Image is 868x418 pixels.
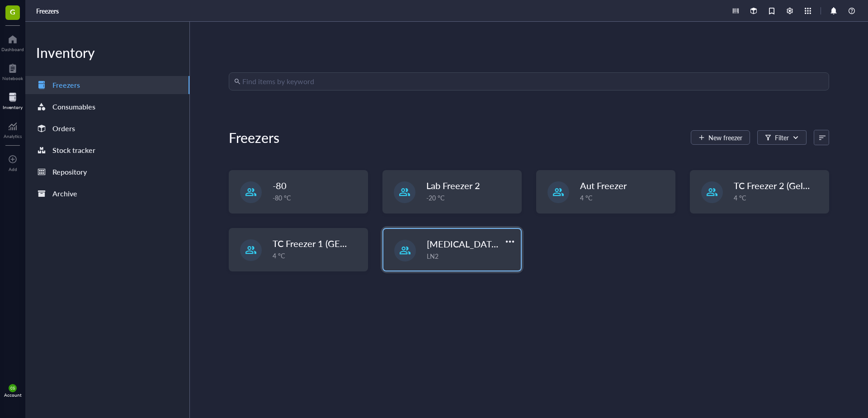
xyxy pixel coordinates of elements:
div: 4 °C [734,193,823,203]
div: Inventory [25,43,189,62]
span: TC Freezer 1 (GEL 1) [273,237,354,250]
div: Add [9,166,17,172]
div: Filter [775,133,789,142]
span: Lab Freezer 2 [426,179,480,192]
button: New freezer [691,130,750,145]
div: -20 °C [426,193,516,203]
a: Orders [25,119,189,138]
span: CG [10,386,15,390]
div: Notebook [2,76,23,81]
div: Repository [52,166,87,178]
a: Dashboard [1,32,24,52]
span: [MEDICAL_DATA] Galileo [427,237,531,250]
a: Freezers [36,7,61,15]
div: Stock tracker [52,144,95,157]
a: Freezers [25,76,189,94]
a: Repository [25,163,189,181]
a: Stock tracker [25,141,189,159]
div: -80 °C [273,193,362,203]
a: Inventory [3,90,23,110]
div: Inventory [3,104,23,110]
a: Notebook [2,61,23,81]
a: Archive [25,185,189,203]
span: New freezer [708,134,742,141]
div: Freezers [52,79,80,91]
a: Analytics [4,119,22,139]
div: Analytics [4,133,22,139]
div: 4 °C [580,193,670,203]
div: Archive [52,187,77,200]
div: Dashboard [1,47,24,52]
a: Consumables [25,98,189,116]
div: Freezers [229,128,279,147]
span: Aut Freezer [580,179,627,192]
span: G [10,6,15,17]
div: 4 °C [273,251,362,261]
span: -80 [273,179,287,192]
div: Orders [52,122,75,135]
div: Account [4,392,22,398]
span: TC Freezer 2 (Gel 6) [734,179,813,192]
div: LN2 [427,251,515,261]
div: Consumables [52,100,95,113]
